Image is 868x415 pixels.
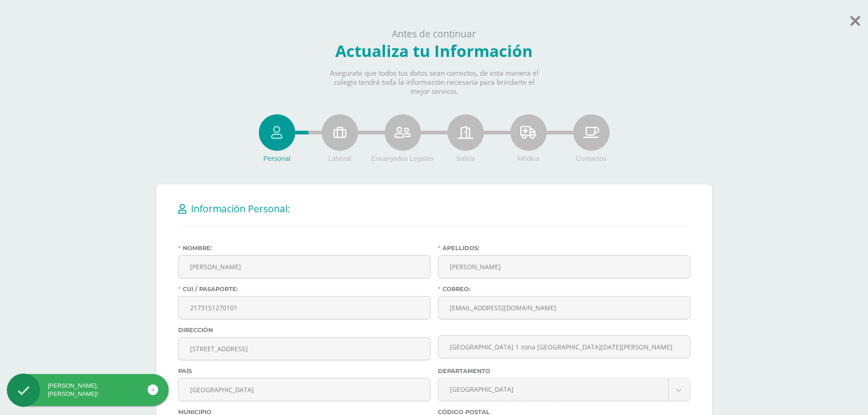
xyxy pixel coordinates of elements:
[576,154,607,162] span: Contactos
[456,154,475,162] span: Salida
[179,256,430,278] input: Nombre
[7,382,169,398] div: [PERSON_NAME], [PERSON_NAME]!
[178,368,431,374] label: País
[438,379,690,401] a: [GEOGRAPHIC_DATA]
[328,154,351,162] span: Laboral
[850,8,860,30] a: Saltar actualización de datos
[450,379,657,400] span: [GEOGRAPHIC_DATA]
[179,297,430,319] input: CUI / Pasaporte
[178,327,431,333] label: Dirección
[322,69,546,96] p: Asegurate que todos tus datos sean correctos, de esta manera el colegio tendrá toda la informació...
[263,154,290,162] span: Personal
[438,245,690,251] label: Apellidos:
[178,245,431,251] label: Nombre:
[438,368,690,374] label: Departamento
[191,202,290,215] span: Información Personal:
[438,336,690,358] input: Ej. Colonia Las Colinas Zona 12
[178,286,431,292] label: CUI / Pasaporte:
[438,297,690,319] input: Correo
[438,286,690,292] label: Correo:
[179,338,430,360] input: Ej. 6 Avenida B-34
[371,154,434,162] span: Encargados Legales
[438,256,690,278] input: Apellidos
[392,27,476,40] span: Antes de continuar
[517,154,539,162] span: Médica
[179,379,430,401] input: País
